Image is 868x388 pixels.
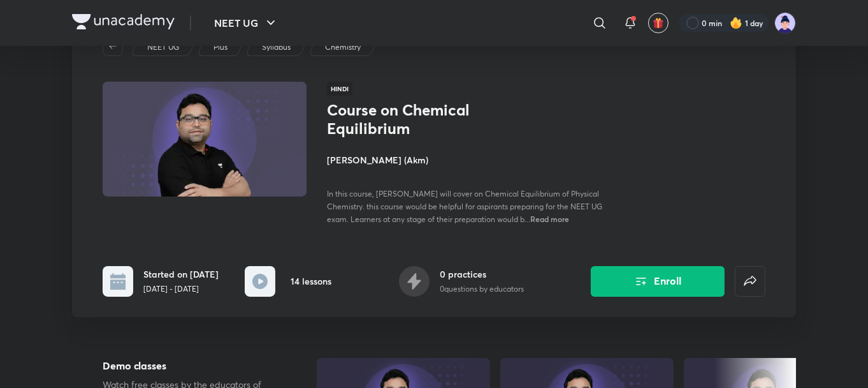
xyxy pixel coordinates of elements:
[143,283,219,295] p: [DATE] - [DATE]
[72,14,175,33] a: Company Logo
[206,10,286,36] button: NEET UG
[653,17,664,29] img: avatar
[147,41,179,53] p: NEET UG
[440,283,524,295] p: 0 questions by educators
[260,41,293,53] a: Syllabus
[327,153,612,167] h4: [PERSON_NAME] (Akm)
[327,101,535,138] h1: Course on Chemical Equilibrium
[440,267,524,281] h6: 0 practices
[262,41,291,53] p: Syllabus
[325,41,361,53] p: Chemistry
[323,41,363,53] a: Chemistry
[291,274,331,288] h6: 14 lessons
[530,214,569,224] span: Read more
[774,12,796,34] img: Sneha
[327,82,352,96] span: Hindi
[101,80,308,198] img: Thumbnail
[145,41,182,53] a: NEET UG
[103,358,276,373] h5: Demo classes
[735,266,765,297] button: false
[143,267,219,281] h6: Started on [DATE]
[72,14,175,29] img: Company Logo
[591,266,725,297] button: Enroll
[212,41,230,53] a: Plus
[213,41,228,53] p: Plus
[327,189,602,224] span: In this course, [PERSON_NAME] will cover on Chemical Equilibrium of Physical Chemistry. this cour...
[730,17,742,29] img: streak
[648,13,669,33] button: avatar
